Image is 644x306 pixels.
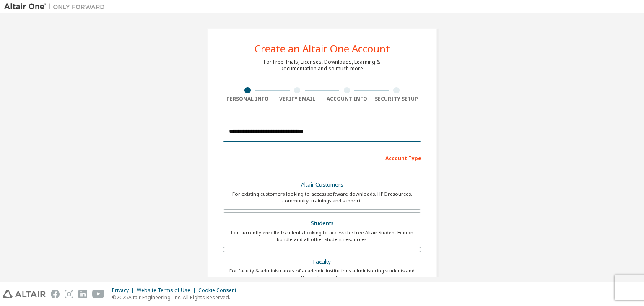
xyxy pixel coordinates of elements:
[228,267,416,281] div: For faculty & administrators of academic institutions administering students and accessing softwa...
[198,287,241,294] div: Cookie Consent
[3,290,46,298] img: altair_logo.svg
[65,290,73,298] img: instagram.svg
[112,294,241,301] p: © 2025 Altair Engineering, Inc. All Rights Reserved.
[228,256,416,268] div: Faculty
[137,287,198,294] div: Website Terms of Use
[78,290,87,298] img: linkedin.svg
[223,151,421,164] div: Account Type
[112,287,137,294] div: Privacy
[322,96,372,102] div: Account Info
[228,179,416,191] div: Altair Customers
[264,59,380,72] div: For Free Trials, Licenses, Downloads, Learning & Documentation and so much more.
[254,44,390,54] div: Create an Altair One Account
[51,290,60,298] img: facebook.svg
[273,96,322,102] div: Verify Email
[92,290,104,298] img: youtube.svg
[228,229,416,243] div: For currently enrolled students looking to access the free Altair Student Edition bundle and all ...
[372,96,422,102] div: Security Setup
[223,96,273,102] div: Personal Info
[4,3,109,11] img: Altair One
[228,191,416,204] div: For existing customers looking to access software downloads, HPC resources, community, trainings ...
[228,218,416,229] div: Students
